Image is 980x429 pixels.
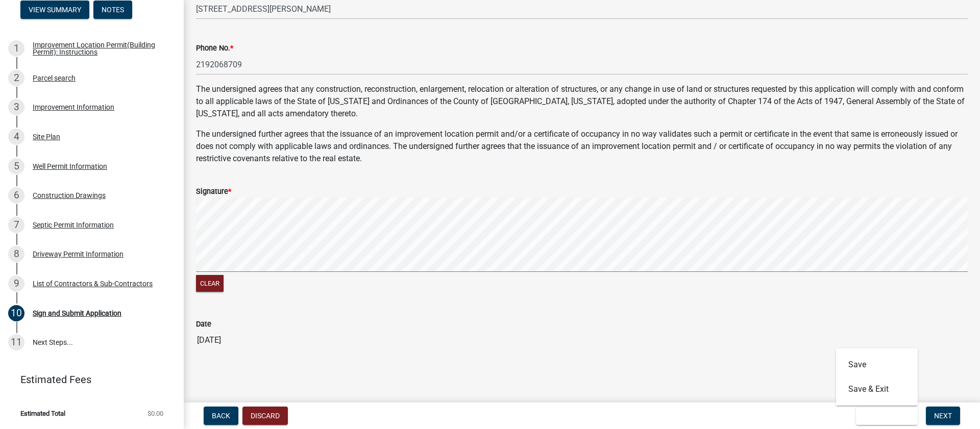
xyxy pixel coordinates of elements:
[33,221,114,229] div: Septic Permit Information
[196,188,231,195] label: Signature
[196,45,233,52] label: Phone No.
[8,275,24,292] div: 9
[8,369,167,390] a: Estimated Fees
[836,377,918,401] button: Save & Exit
[196,321,211,328] label: Date
[33,133,60,140] div: Site Plan
[836,348,918,406] div: Save & Exit
[212,412,230,420] span: Back
[204,407,238,425] button: Back
[93,1,132,19] button: Notes
[8,99,24,115] div: 3
[836,352,918,377] button: Save
[8,40,24,57] div: 1
[33,104,114,111] div: Improvement Information
[196,275,224,292] button: Clear
[20,7,89,15] wm-modal-confirm: Summary
[196,128,968,165] p: The undersigned further agrees that the issuance of an improvement location permit and/or a certi...
[93,7,132,15] wm-modal-confirm: Notes
[33,41,167,56] div: Improvement Location Permit(Building Permit): Instructions
[864,412,903,420] span: Save & Exit
[33,280,153,287] div: List of Contractors & Sub-Contractors
[8,129,24,145] div: 4
[934,412,952,420] span: Next
[33,192,106,199] div: Construction Drawings
[8,187,24,204] div: 6
[148,410,163,417] span: $0.00
[8,334,24,350] div: 11
[8,158,24,174] div: 5
[8,305,24,321] div: 10
[20,410,65,417] span: Estimated Total
[242,407,288,425] button: Discard
[926,407,960,425] button: Next
[33,250,124,258] div: Driveway Permit Information
[33,163,107,170] div: Well Permit Information
[8,217,24,233] div: 7
[33,74,76,82] div: Parcel search
[8,246,24,262] div: 8
[33,310,121,317] div: Sign and Submit Application
[856,407,918,425] button: Save & Exit
[8,70,24,86] div: 2
[20,1,89,19] button: View Summary
[196,83,968,120] p: The undersigned agrees that any construction, reconstruction, enlargement, relocation or alterati...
